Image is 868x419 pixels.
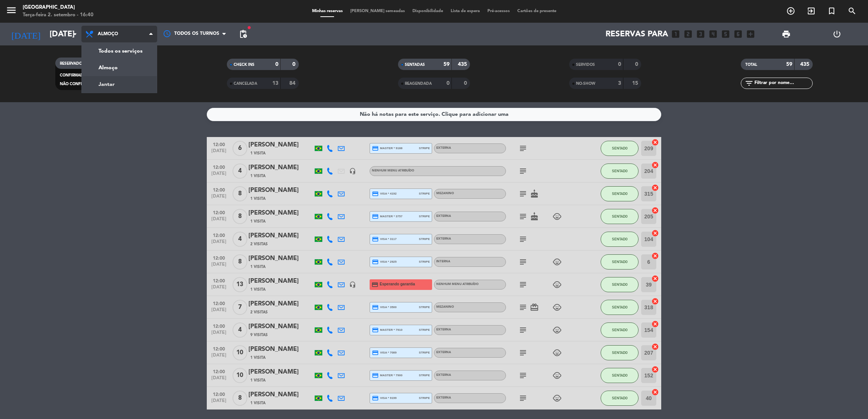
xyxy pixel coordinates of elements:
strong: 0 [464,81,468,86]
div: [PERSON_NAME] [248,231,313,241]
span: [DATE] [209,262,228,271]
div: [PERSON_NAME] [248,299,313,309]
i: looks_5 [721,29,731,39]
span: stripe [419,259,430,264]
span: 8 [233,186,247,201]
i: subject [518,326,528,335]
span: 8 [233,254,247,269]
i: subject [518,144,528,153]
i: cake [530,212,539,221]
i: cancel [651,388,659,396]
span: 1 Visita [250,150,265,156]
span: master * 9188 [372,145,403,152]
span: CANCELADA [234,82,257,86]
button: SENTADO [601,254,639,269]
span: 7 [233,300,247,315]
span: SENTADO [612,282,628,287]
span: TOTAL [745,63,757,67]
span: Externa [436,328,451,331]
span: NÃO CONFIRMAR [60,82,92,86]
span: 12:00 [209,253,228,262]
i: turned_in_not [827,6,836,16]
button: SENTADO [601,186,639,201]
div: [PERSON_NAME] [248,163,313,173]
strong: 59 [786,62,792,67]
span: stripe [419,396,430,400]
span: RESERVADO [60,62,82,65]
i: child_care [553,394,562,403]
span: visa * 9199 [372,395,397,402]
strong: 15 [632,81,640,86]
span: [DATE] [209,171,228,180]
span: SENTADAS [405,63,425,67]
span: Mezanino [436,192,454,195]
span: 1 Visita [250,264,265,270]
span: [DATE] [209,330,228,339]
strong: 0 [618,62,621,67]
button: SENTADO [601,391,639,406]
span: 10 [233,345,247,360]
span: SENTADO [612,373,628,377]
span: SENTADO [612,260,628,264]
span: 1 Visita [250,173,265,179]
span: 12:00 [209,231,228,239]
span: 12:00 [209,276,228,285]
div: [PERSON_NAME] [248,208,313,218]
span: SENTADO [612,237,628,241]
i: subject [518,257,528,266]
div: [PERSON_NAME] [248,185,313,195]
span: 12:00 [209,299,228,307]
i: cancel [651,207,659,214]
span: [DATE] [209,375,228,384]
span: [DATE] [209,398,228,407]
span: 4 [233,322,247,338]
strong: 84 [289,81,297,86]
span: Externa [436,237,451,240]
button: SENTADO [601,300,639,315]
span: 6 [233,141,247,156]
strong: 3 [618,81,621,86]
span: [DATE] [209,217,228,225]
button: SENTADO [601,209,639,224]
i: cancel [651,252,659,260]
button: SENTADO [601,345,639,360]
span: [DATE] [209,148,228,157]
span: Lista de espera [447,9,484,13]
span: 12:00 [209,321,228,330]
span: 1 Visita [250,196,265,202]
span: visa * 3500 [372,304,397,311]
span: 8 [233,209,247,224]
i: child_care [553,371,562,380]
i: subject [518,371,528,380]
i: arrow_drop_down [70,30,80,39]
span: Externa [436,374,451,377]
i: subject [518,280,528,289]
span: 9 Visitas [250,332,268,338]
span: Cartões de presente [514,9,560,13]
i: cancel [651,229,659,237]
i: cancel [651,275,659,282]
span: 1 Visita [250,400,265,406]
strong: 0 [275,62,278,67]
i: headset_mic [349,168,356,174]
i: credit_card [372,236,379,243]
i: subject [518,212,528,221]
span: [DATE] [209,285,228,293]
span: [PERSON_NAME] semeadas [347,9,409,13]
div: Não há notas para este serviço. Clique para adicionar uma [360,110,509,119]
strong: 0 [292,62,297,67]
span: 2 Visitas [250,309,268,315]
div: [PERSON_NAME] [248,140,313,150]
strong: 435 [458,62,468,67]
i: add_circle_outline [786,6,795,16]
span: Nenhum menu atribuído [372,169,414,172]
div: [PERSON_NAME] [248,254,313,263]
i: add_box [746,29,756,39]
button: SENTADO [601,277,639,292]
i: looks_two [683,29,693,39]
div: [PERSON_NAME] [248,276,313,286]
strong: 0 [635,62,640,67]
div: [PERSON_NAME] [248,322,313,332]
div: Terça-feira 2. setembro - 16:40 [23,11,94,19]
i: subject [518,348,528,357]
